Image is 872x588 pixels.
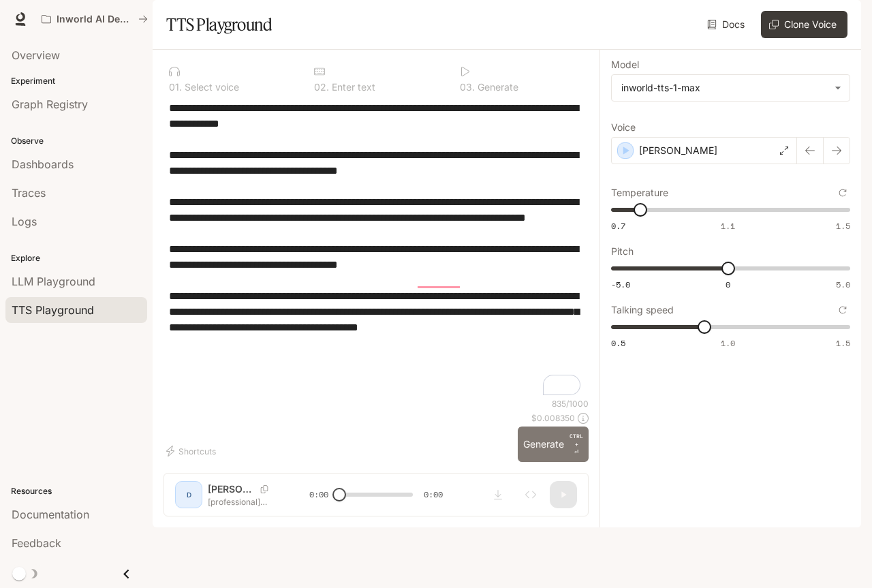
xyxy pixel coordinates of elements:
button: GenerateCTRL +⏎ [518,427,589,462]
button: All workspaces [35,5,154,33]
p: 0 3 . [460,82,475,92]
p: 835 / 1000 [552,398,589,409]
button: Clone Voice [761,11,847,38]
p: Enter text [329,82,375,92]
p: CTRL + [570,432,583,448]
p: $ 0.008350 [531,412,575,424]
textarea: To enrich screen reader interactions, please activate Accessibility in Grammarly extension settings [169,100,583,398]
p: Pitch [611,247,634,256]
button: Reset to default [835,185,850,200]
p: [PERSON_NAME] [639,144,717,157]
p: Inworld AI Demos [57,14,133,25]
span: 0.5 [611,337,625,349]
h1: TTS Playground [166,11,272,38]
span: 1.5 [836,220,850,232]
span: 0.7 [611,220,625,232]
span: 1.5 [836,337,850,349]
span: 5.0 [836,279,850,290]
p: 0 2 . [314,82,329,92]
p: Temperature [611,188,668,198]
span: 1.1 [721,220,735,232]
p: ⏎ [570,432,583,457]
p: Select voice [182,82,239,92]
p: Model [611,60,639,69]
p: Voice [611,123,636,132]
p: 0 1 . [169,82,182,92]
div: inworld-tts-1-max [612,75,850,101]
div: inworld-tts-1-max [621,81,828,95]
span: 0 [726,279,730,290]
p: Talking speed [611,305,674,315]
span: -5.0 [611,279,630,290]
button: Shortcuts [163,440,221,462]
button: Reset to default [835,303,850,318]
p: Generate [475,82,518,92]
span: 1.0 [721,337,735,349]
a: Docs [704,11,750,38]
